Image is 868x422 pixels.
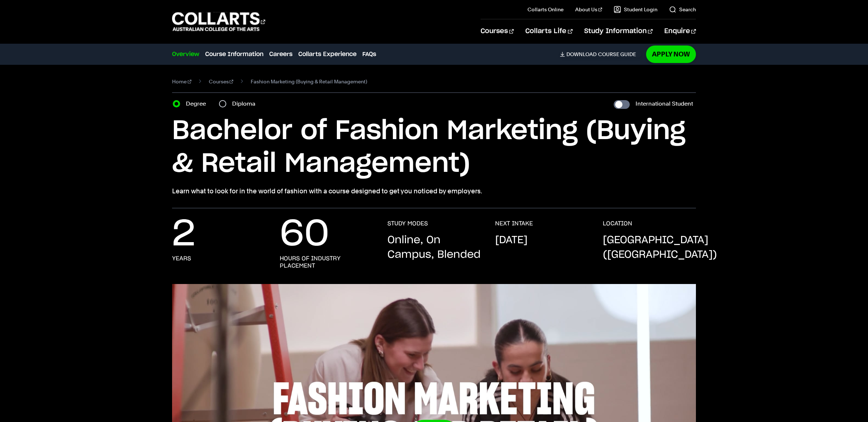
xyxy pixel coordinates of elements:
[172,115,696,180] h1: Bachelor of Fashion Marketing (Buying & Retail Management)
[560,51,642,58] a: DownloadCourse Guide
[298,50,357,59] a: Collarts Experience
[280,255,373,269] h3: Hours of industry placement
[232,99,260,109] label: Diploma
[172,255,191,262] h3: years
[172,76,191,87] a: Home
[172,11,265,32] div: Go to homepage
[481,19,514,43] a: Courses
[527,6,564,13] a: Collarts Online
[495,233,527,248] p: [DATE]
[172,50,199,59] a: Overview
[646,46,696,63] a: Apply Now
[614,6,657,13] a: Student Login
[603,220,632,227] h3: LOCATION
[172,220,195,249] p: 2
[209,76,234,87] a: Courses
[525,19,572,43] a: Collarts Life
[280,220,329,249] p: 60
[387,233,481,262] p: Online, On Campus, Blended
[495,220,533,227] h3: NEXT INTAKE
[584,19,653,43] a: Study Information
[186,99,210,109] label: Degree
[575,6,602,13] a: About Us
[566,51,597,58] span: Download
[251,76,367,87] span: Fashion Marketing (Buying & Retail Management)
[664,19,696,43] a: Enquire
[269,50,292,59] a: Careers
[603,233,717,262] p: [GEOGRAPHIC_DATA] ([GEOGRAPHIC_DATA])
[362,50,376,59] a: FAQs
[636,99,693,109] label: International Student
[669,6,696,13] a: Search
[205,50,263,59] a: Course Information
[172,186,696,196] p: Learn what to look for in the world of fashion with a course designed to get you noticed by emplo...
[387,220,428,227] h3: STUDY MODES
